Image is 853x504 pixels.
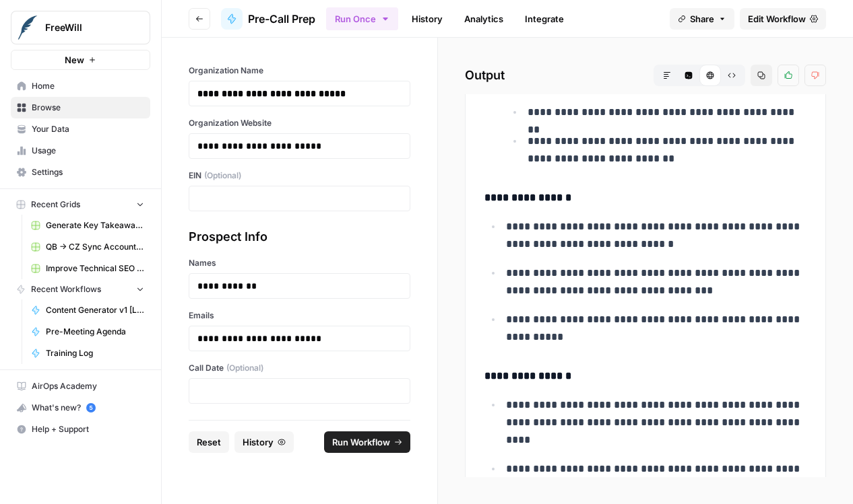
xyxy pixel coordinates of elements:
div: Prospect Info [189,227,410,246]
label: EIN [189,170,410,182]
a: Your Data [11,118,150,140]
a: Browse [11,97,150,118]
a: Content Generator v1 [LIVE] [25,299,150,321]
a: 5 [86,403,96,412]
label: Organization Website [189,117,410,129]
button: Help + Support [11,419,150,440]
a: Settings [11,161,150,183]
span: Pre-Call Prep [248,11,315,27]
label: Organization Name [189,65,410,77]
span: Training Log [46,347,144,359]
span: Share [690,12,714,26]
a: Training Log [25,343,150,364]
button: History [234,431,294,453]
span: Improve Technical SEO for Page [46,262,144,275]
span: Help + Support [32,423,144,435]
span: Edit Workflow [748,12,806,26]
label: Call Date [189,362,410,374]
span: (Optional) [226,362,263,374]
label: Names [189,257,410,269]
span: FreeWill [45,21,127,34]
span: AirOps Academy [32,380,144,392]
span: (Optional) [204,170,241,182]
span: Pre-Meeting Agenda [46,326,144,338]
button: Workspace: FreeWill [11,11,150,44]
span: Run Workflow [332,435,390,449]
span: Reset [197,435,221,449]
a: Generate Key Takeaways from Webinar Transcripts [25,215,150,236]
button: Share [670,8,734,30]
h2: Output [465,65,826,86]
a: QB -> CZ Sync Account Matching [25,236,150,258]
label: Emails [189,310,410,322]
a: Usage [11,140,150,161]
span: QB -> CZ Sync Account Matching [46,241,144,253]
a: Pre-Meeting Agenda [25,321,150,343]
a: Home [11,75,150,97]
a: Integrate [517,8,572,30]
span: New [65,53,84,67]
span: History [243,435,274,449]
span: Usage [32,145,144,157]
button: Run Workflow [324,431,410,453]
a: AirOps Academy [11,375,150,397]
button: Reset [189,431,229,453]
a: Improve Technical SEO for Page [25,258,150,279]
span: Browse [32,102,144,114]
span: Home [32,80,144,92]
a: Analytics [456,8,511,30]
span: Recent Grids [31,199,80,211]
text: 5 [89,404,92,411]
button: Run Once [326,7,398,30]
span: Your Data [32,123,144,135]
a: History [404,8,451,30]
div: What's new? [11,398,150,418]
button: Recent Grids [11,194,150,215]
span: Generate Key Takeaways from Webinar Transcripts [46,219,144,231]
button: New [11,50,150,70]
a: Edit Workflow [740,8,826,30]
img: FreeWill Logo [15,15,40,40]
span: Recent Workflows [31,283,101,295]
span: Settings [32,166,144,178]
button: Recent Workflows [11,279,150,299]
button: What's new? 5 [11,397,150,419]
span: Content Generator v1 [LIVE] [46,304,144,316]
a: Pre-Call Prep [221,8,315,30]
